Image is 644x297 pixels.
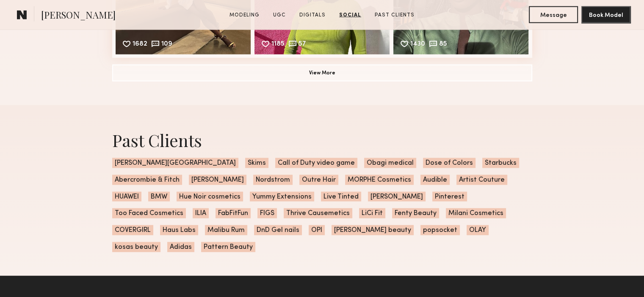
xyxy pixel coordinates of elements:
span: MORPHE Cosmetics [345,175,414,185]
div: Past Clients [112,129,532,151]
button: View More [112,65,532,82]
span: FIGS [257,208,277,218]
div: 85 [439,41,447,49]
a: Book Model [581,11,630,18]
span: ILIA [193,208,209,218]
span: Hue Noir cosmetics [177,192,243,202]
span: Starbucks [482,158,519,168]
span: [PERSON_NAME][GEOGRAPHIC_DATA] [112,158,238,168]
span: Skims [245,158,268,168]
span: Milani Cosmetics [446,208,506,218]
a: UGC [270,11,289,19]
div: 1682 [133,41,147,49]
span: Thrive Causemetics [284,208,352,218]
span: Live Tinted [321,192,361,202]
a: Past Clients [371,11,418,19]
span: OLAY [467,225,489,235]
span: Outre Hair [299,175,338,185]
span: Audible [420,175,450,185]
a: Modeling [226,11,263,19]
span: Too Faced Cosmetics [112,208,186,218]
span: [PERSON_NAME] [189,175,246,185]
span: LiCi Fit [359,208,385,218]
span: Pattern Beauty [201,242,255,252]
span: DnD Gel nails [254,225,302,235]
span: Dose of Colors [423,158,475,168]
span: [PERSON_NAME] [368,192,426,202]
span: Artist Couture [456,175,507,185]
span: Yummy Extensions [250,192,314,202]
span: Haus Labs [160,225,198,235]
div: 109 [161,41,172,49]
button: Book Model [581,6,630,23]
span: HUAWEI [112,192,141,202]
span: Obagi medical [364,158,416,168]
span: Abercrombie & Fitch [112,175,182,185]
span: [PERSON_NAME] beauty [332,225,414,235]
div: 57 [299,41,306,49]
span: COVERGIRL [112,225,153,235]
span: popsocket [420,225,460,235]
span: [PERSON_NAME] [41,8,116,23]
span: Malibu Rum [205,225,247,235]
span: Nordstrom [253,175,293,185]
span: Call of Duty video game [275,158,357,168]
button: Message [529,6,578,23]
span: OPI [309,225,325,235]
span: Adidas [167,242,194,252]
span: Pinterest [432,192,467,202]
div: 1185 [271,41,285,49]
span: Fenty Beauty [392,208,439,218]
span: FabFitFun [216,208,251,218]
div: 1430 [410,41,425,49]
a: Digitals [296,11,329,19]
span: BMW [148,192,170,202]
a: Social [336,11,365,19]
span: kosas beauty [112,242,160,252]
